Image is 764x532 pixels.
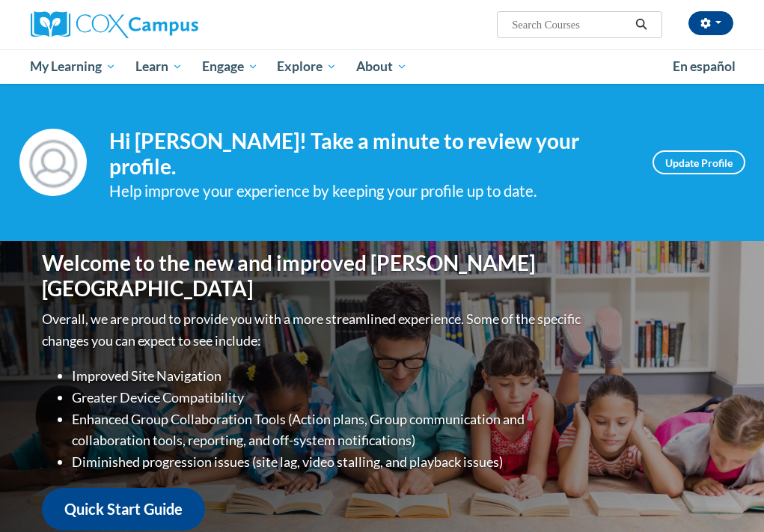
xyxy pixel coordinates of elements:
a: Update Profile [653,150,745,174]
li: Diminished progression issues (site lag, video stalling, and playback issues) [72,451,584,473]
span: Explore [277,58,337,76]
a: Engage [192,49,268,84]
div: Help improve your experience by keeping your profile up to date. [109,179,630,204]
li: Enhanced Group Collaboration Tools (Action plans, Group communication and collaboration tools, re... [72,409,584,452]
iframe: Button to launch messaging window [704,472,752,520]
span: En español [673,58,736,74]
input: Search Courses [510,16,630,34]
a: Cox Campus [31,11,250,38]
button: Search [630,16,653,34]
span: Engage [202,58,258,76]
div: Main menu [19,49,745,84]
p: Overall, we are proud to provide you with a more streamlined experience. Some of the specific cha... [42,308,584,352]
h4: Hi [PERSON_NAME]! Take a minute to review your profile. [109,129,630,179]
a: About [346,49,417,84]
span: My Learning [30,58,116,76]
img: Profile Image [19,129,87,196]
h1: Welcome to the new and improved [PERSON_NAME][GEOGRAPHIC_DATA] [42,251,584,301]
span: About [356,58,407,76]
li: Improved Site Navigation [72,365,584,387]
a: En español [663,51,745,82]
a: Quick Start Guide [42,488,205,531]
button: Account Settings [688,11,733,35]
img: Cox Campus [31,11,198,38]
span: Learn [135,58,183,76]
a: Explore [267,49,346,84]
a: Learn [126,49,192,84]
a: My Learning [21,49,126,84]
li: Greater Device Compatibility [72,387,584,409]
